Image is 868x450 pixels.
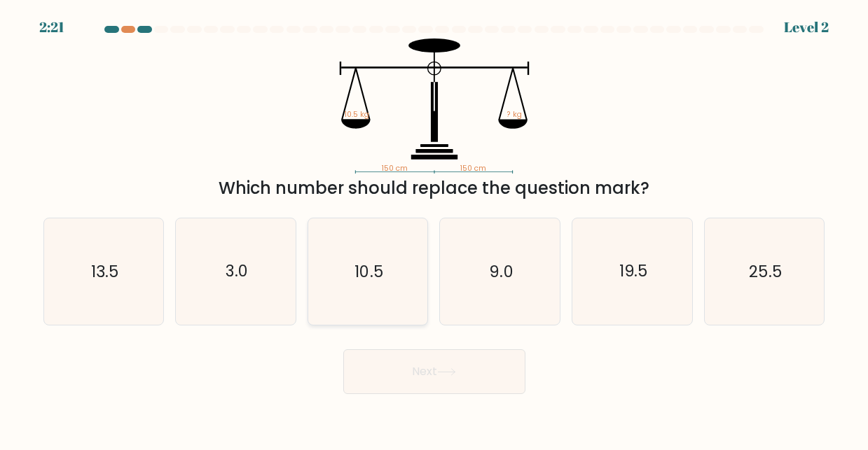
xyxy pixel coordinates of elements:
text: 9.0 [489,260,513,283]
button: Next [343,349,525,394]
tspan: 150 cm [460,163,486,174]
text: 19.5 [619,260,647,283]
div: 2:21 [39,17,64,38]
tspan: 150 cm [381,163,407,174]
text: 3.0 [226,260,248,283]
div: Which number should replace the question mark? [52,176,817,201]
tspan: 10.5 kg [344,109,368,120]
div: Level 2 [784,17,829,38]
text: 13.5 [91,260,118,283]
tspan: ? kg [507,109,521,120]
text: 25.5 [750,260,782,283]
text: 10.5 [355,260,383,283]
